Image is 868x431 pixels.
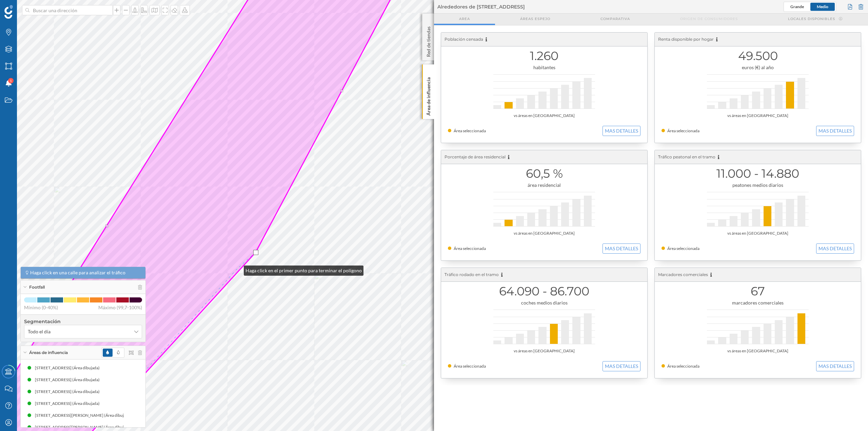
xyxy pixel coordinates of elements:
[98,304,142,311] span: Máximo (99,7-100%)
[454,246,486,251] span: Área seleccionada
[441,268,647,282] div: Tráfico rodado en el tramo
[448,182,640,189] div: área residencial
[816,243,854,254] button: MAS DETALLES
[10,77,12,84] span: 1
[24,304,58,311] span: Mínimo (0-40%)
[35,412,135,419] div: [STREET_ADDRESS][PERSON_NAME] (Área dibujada)
[441,33,647,46] div: Población censada
[425,24,432,57] p: Red de tiendas
[448,167,640,180] h1: 60,5 %
[603,243,640,254] button: MAS DETALLES
[35,365,103,371] div: [STREET_ADDRESS] (Área dibujada)
[14,5,38,11] span: Soporte
[35,400,103,407] div: [STREET_ADDRESS] (Área dibujada)
[603,361,640,371] button: MAS DETALLES
[662,112,854,119] div: vs áreas en [GEOGRAPHIC_DATA]
[448,299,640,306] div: coches medios diarios
[30,269,125,276] span: Haga click en una calle para analizar el tráfico
[817,4,828,9] span: Medio
[816,126,854,136] button: MAS DETALLES
[454,364,486,369] span: Área seleccionada
[662,348,854,354] div: vs áreas en [GEOGRAPHIC_DATA]
[655,268,861,282] div: Marcadores comerciales
[603,126,640,136] button: MAS DETALLES
[35,376,103,383] div: [STREET_ADDRESS] (Área dibujada)
[667,364,699,369] span: Área seleccionada
[667,128,699,133] span: Área seleccionada
[662,64,854,71] div: euros (€) al año
[454,128,486,133] span: Área seleccionada
[662,299,854,306] div: marcadores comerciales
[441,150,647,164] div: Porcentaje de área residencial
[437,3,525,10] span: Alrededores de [STREET_ADDRESS]
[448,285,640,298] h1: 64.090 - 86.700
[28,328,51,335] span: Todo el día
[448,348,640,354] div: vs áreas en [GEOGRAPHIC_DATA]
[24,318,142,325] h4: Segmentación
[662,285,854,298] h1: 67
[244,266,363,276] div: Haga click en el primer punto para terminar el polígono
[35,424,135,431] div: [STREET_ADDRESS][PERSON_NAME] (Área dibujada)
[29,350,68,356] span: Áreas de influencia
[662,182,854,189] div: peatones medios diarios
[816,361,854,371] button: MAS DETALLES
[29,284,45,290] span: Footfall
[655,150,861,164] div: Tráfico peatonal en el tramo
[788,16,835,21] span: Locales disponibles
[520,16,550,21] span: Áreas espejo
[448,230,640,237] div: vs áreas en [GEOGRAPHIC_DATA]
[655,33,861,46] div: Renta disponible por hogar
[790,4,804,9] span: Grande
[680,16,738,21] span: Origen de consumidores
[448,50,640,62] h1: 1.260
[662,230,854,237] div: vs áreas en [GEOGRAPHIC_DATA]
[448,64,640,71] div: habitantes
[425,75,432,116] p: Área de influencia
[35,388,103,395] div: [STREET_ADDRESS] (Área dibujada)
[662,167,854,180] h1: 11.000 - 14.880
[4,5,13,19] img: Geoblink Logo
[459,16,470,21] span: Area
[662,50,854,62] h1: 49.500
[600,16,630,21] span: Comparativa
[448,112,640,119] div: vs áreas en [GEOGRAPHIC_DATA]
[667,246,699,251] span: Área seleccionada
